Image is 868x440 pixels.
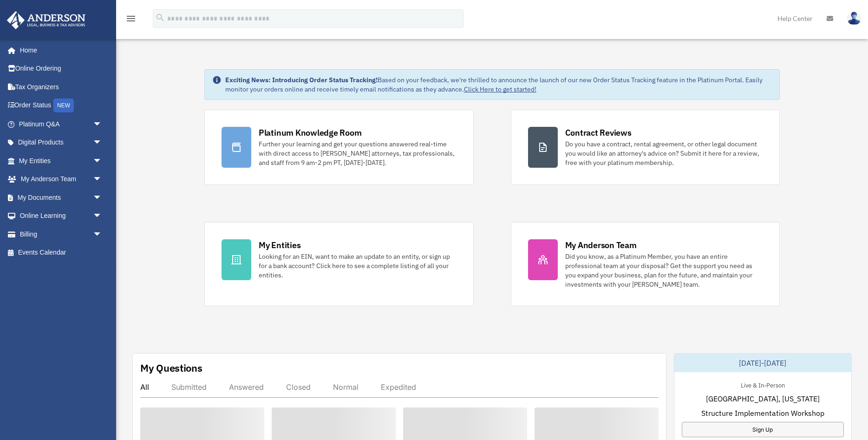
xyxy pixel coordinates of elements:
div: Do you have a contract, rental agreement, or other legal document you would like an attorney's ad... [565,139,763,167]
a: My Entities Looking for an EIN, want to make an update to an entity, or sign up for a bank accoun... [204,222,474,306]
div: Answered [229,382,264,392]
a: My Entitiesarrow_drop_down [7,151,116,170]
a: Platinum Q&Aarrow_drop_down [7,115,116,133]
div: Submitted [171,382,207,392]
img: Anderson Advisors Platinum Portal [4,11,88,29]
span: arrow_drop_down [93,207,111,226]
div: Looking for an EIN, want to make an update to an entity, or sign up for a bank account? Click her... [259,252,457,280]
span: arrow_drop_down [93,225,111,244]
div: Further your learning and get your questions answered real-time with direct access to [PERSON_NAM... [259,139,457,167]
a: Online Learningarrow_drop_down [7,207,116,225]
span: [GEOGRAPHIC_DATA], [US_STATE] [706,393,820,404]
span: arrow_drop_down [93,188,111,207]
span: arrow_drop_down [93,133,111,152]
a: Order StatusNEW [7,96,116,115]
div: [DATE]-[DATE] [674,354,851,372]
div: Based on your feedback, we're thrilled to announce the launch of our new Order Status Tracking fe... [225,75,772,94]
span: Structure Implementation Workshop [701,407,824,419]
span: arrow_drop_down [93,151,111,171]
div: Platinum Knowledge Room [259,127,362,138]
div: My Anderson Team [565,239,637,251]
a: My Documentsarrow_drop_down [7,188,116,207]
a: My Anderson Team Did you know, as a Platinum Member, you have an entire professional team at your... [511,222,780,306]
div: My Questions [140,361,202,375]
a: menu [125,16,137,24]
i: menu [125,13,137,24]
div: Normal [333,382,359,392]
a: Digital Productsarrow_drop_down [7,133,116,152]
div: Did you know, as a Platinum Member, you have an entire professional team at your disposal? Get th... [565,252,763,289]
div: Live & In-Person [733,380,792,389]
span: arrow_drop_down [93,170,111,189]
div: All [140,382,149,392]
a: Tax Organizers [7,78,116,96]
div: Contract Reviews [565,127,632,138]
strong: Exciting News: Introducing Order Status Tracking! [225,76,378,84]
img: User Pic [847,12,861,25]
a: Sign Up [682,422,844,437]
div: Expedited [381,382,416,392]
span: arrow_drop_down [93,115,111,134]
a: My Anderson Teamarrow_drop_down [7,170,116,189]
a: Events Calendar [7,243,116,262]
div: NEW [53,99,74,112]
a: Platinum Knowledge Room Further your learning and get your questions answered real-time with dire... [204,110,474,185]
a: Home [7,41,111,59]
i: search [155,13,165,23]
a: Click Here to get started! [464,85,536,93]
a: Billingarrow_drop_down [7,225,116,243]
div: Closed [286,382,311,392]
a: Contract Reviews Do you have a contract, rental agreement, or other legal document you would like... [511,110,780,185]
a: Online Ordering [7,59,116,78]
div: My Entities [259,239,300,251]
